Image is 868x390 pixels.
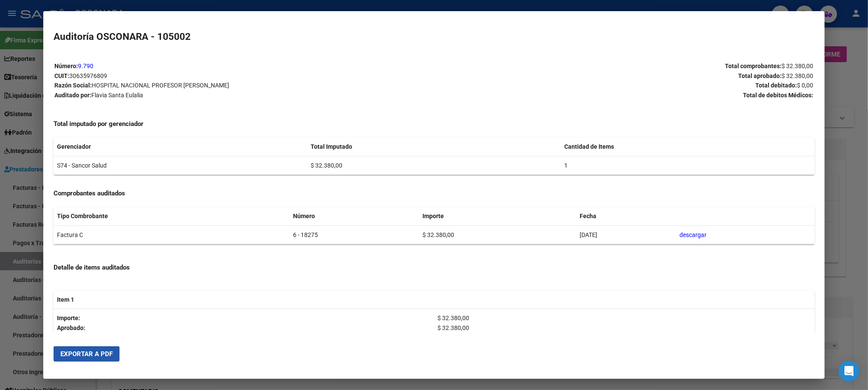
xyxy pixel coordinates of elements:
[290,225,419,244] td: 6 - 18275
[57,323,431,333] p: Aprobado:
[561,156,814,175] td: 1
[69,72,107,79] span: 30635976809
[782,72,814,79] span: $ 32.380,00
[561,138,814,156] th: Cantidad de Items
[54,71,434,81] p: CUIT:
[434,61,814,71] p: Total comprobantes:
[434,90,814,100] p: Total de debitos Médicos:
[92,82,229,89] span: HOSPITAL NACIONAL PROFESOR [PERSON_NAME]
[91,92,143,99] span: Flavia Santa Eulalia
[797,82,814,89] span: $ 0,00
[437,323,811,333] p: $ 32.380,00
[434,71,814,81] p: Total aprobado:
[307,156,561,175] td: $ 32.380,00
[307,138,561,156] th: Total Imputado
[54,189,814,198] h4: Comprobantes auditados
[54,346,120,362] button: Exportar a PDF
[54,81,434,90] p: Razón Social:
[54,156,307,175] td: S74 - Sancor Salud
[57,313,431,323] p: Importe:
[577,225,676,244] td: [DATE]
[419,207,576,225] th: Importe
[78,63,93,69] a: 9.790
[679,231,706,238] a: descargar
[54,119,814,129] h4: Total imputado por gerenciador
[60,350,113,358] span: Exportar a PDF
[54,90,434,100] p: Auditado por:
[54,225,290,244] td: Factura C
[54,30,814,44] h2: Auditoría OSCONARA - 105002
[839,361,859,381] div: Open Intercom Messenger
[577,207,676,225] th: Fecha
[782,63,814,69] span: $ 32.380,00
[54,61,434,71] p: Número:
[54,138,307,156] th: Gerenciador
[437,313,811,323] p: $ 32.380,00
[290,207,419,225] th: Número
[434,81,814,90] p: Total debitado:
[57,296,74,303] strong: Item 1
[54,207,290,225] th: Tipo Combrobante
[419,225,576,244] td: $ 32.380,00
[54,263,814,273] h4: Detalle de items auditados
